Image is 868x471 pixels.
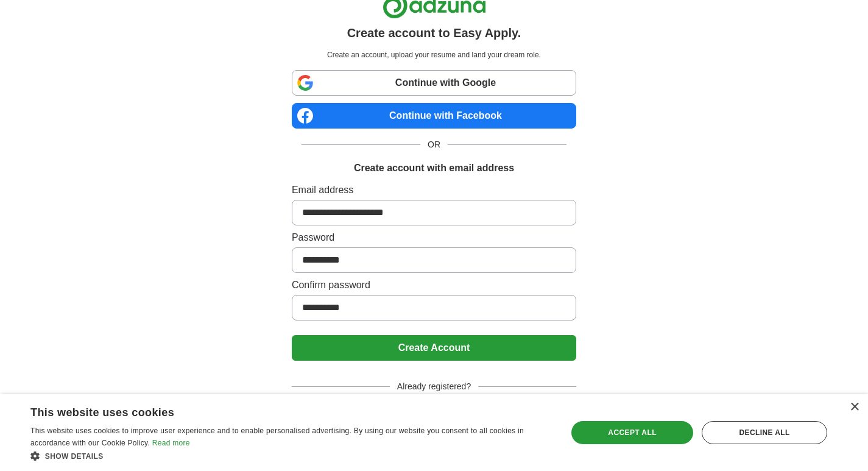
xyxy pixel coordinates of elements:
label: Email address [292,183,576,197]
span: Already registered? [390,380,478,393]
h1: Create account to Easy Apply. [347,24,521,42]
div: This website uses cookies [30,402,521,420]
a: Continue with Google [292,70,576,96]
div: Show details [30,450,551,462]
div: Close [850,403,859,412]
button: Create Account [292,335,576,361]
a: Read more, opens a new window [152,439,190,447]
div: Decline all [702,421,827,444]
p: Create an account, upload your resume and land your dream role. [294,49,574,60]
span: Show details [45,452,104,461]
div: Accept all [571,421,693,444]
h1: Create account with email address [354,161,514,175]
label: Password [292,230,576,245]
a: Continue with Facebook [292,103,576,129]
span: OR [420,138,448,151]
label: Confirm password [292,278,576,292]
span: This website uses cookies to improve user experience and to enable personalised advertising. By u... [30,427,524,447]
